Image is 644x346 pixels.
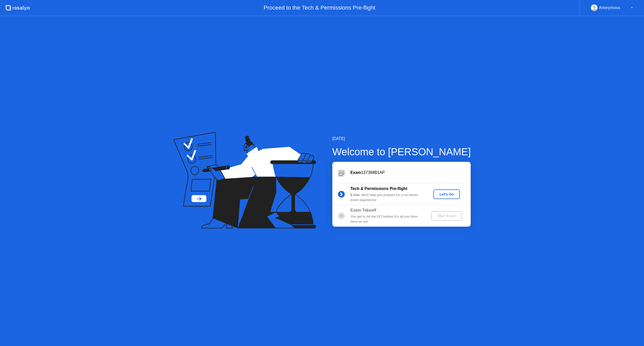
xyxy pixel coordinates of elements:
[350,186,407,191] b: Tech & Permissions Pre-flight
[433,189,460,199] button: Let's Go
[332,136,471,142] div: [DATE]
[433,214,460,218] div: Start Exam
[350,170,471,176] div: 137398B1AP
[350,193,359,197] b: 5 min
[350,192,423,203] div: : We’ll help you prepare for a no-stress exam experience
[431,211,462,221] button: Start Exam
[350,214,423,224] div: You get to hit the GO button! It’s all you from here on out
[631,5,633,11] div: ▼
[332,144,471,159] div: Welcome to [PERSON_NAME]
[599,5,620,11] div: Anonymous
[350,208,376,212] b: Exam Takeoff
[435,192,458,196] div: Let's Go
[350,170,361,175] b: Exam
